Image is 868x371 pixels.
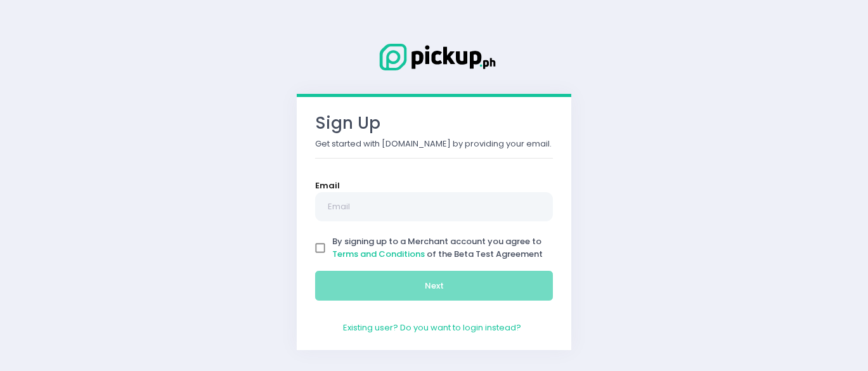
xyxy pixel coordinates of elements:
[315,179,340,192] label: Email
[315,192,553,221] input: Email
[315,114,553,133] h3: Sign Up
[371,41,498,73] img: Logo
[332,235,543,260] span: By signing up to a Merchant account you agree to of the Beta Test Agreement
[425,280,444,292] span: Next
[315,271,553,301] button: Next
[343,322,521,334] a: Existing user? Do you want to login instead?
[332,248,425,260] a: Terms and Conditions
[315,138,553,150] p: Get started with [DOMAIN_NAME] by providing your email.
